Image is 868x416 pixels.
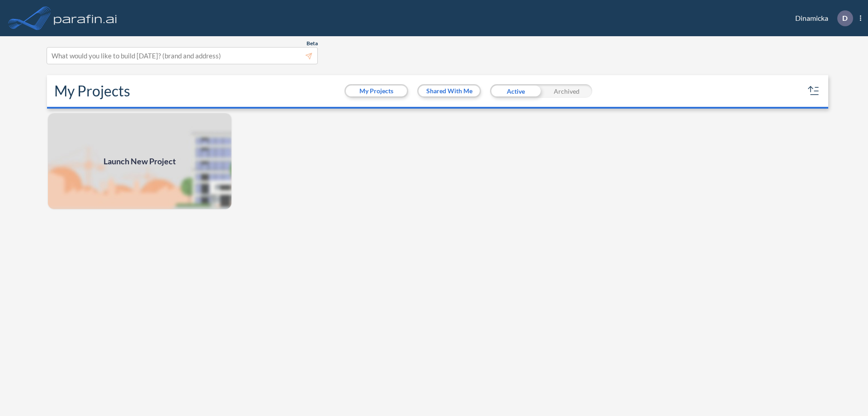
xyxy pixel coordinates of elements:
[47,112,232,210] img: add
[842,14,848,22] p: D
[419,86,480,96] button: Shared With Me
[47,112,232,210] a: Launch New Project
[346,86,407,96] button: My Projects
[104,155,176,167] span: Launch New Project
[490,84,541,98] div: Active
[782,10,861,26] div: Dinamicka
[307,40,318,47] span: Beta
[541,84,592,98] div: Archived
[54,82,130,100] h2: My Projects
[52,9,119,27] img: logo
[807,84,821,98] button: sort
